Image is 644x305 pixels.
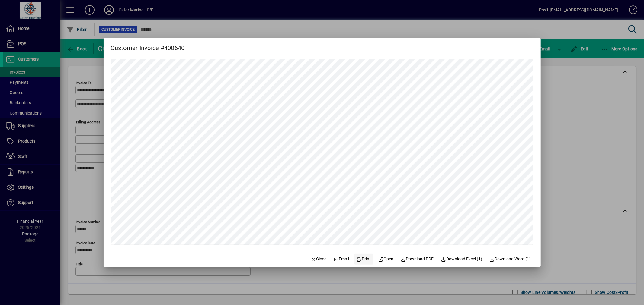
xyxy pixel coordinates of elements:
[376,254,396,265] a: Open
[401,256,434,262] span: Download PDF
[398,254,436,265] a: Download PDF
[311,256,327,262] span: Close
[309,254,329,265] button: Close
[357,256,371,262] span: Print
[439,254,485,265] button: Download Excel (1)
[441,256,482,262] span: Download Excel (1)
[487,254,533,265] button: Download Word (1)
[334,256,349,262] span: Email
[331,254,352,265] button: Email
[104,38,192,53] h2: Customer Invoice #400640
[489,256,531,262] span: Download Word (1)
[354,254,373,265] button: Print
[378,256,394,262] span: Open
